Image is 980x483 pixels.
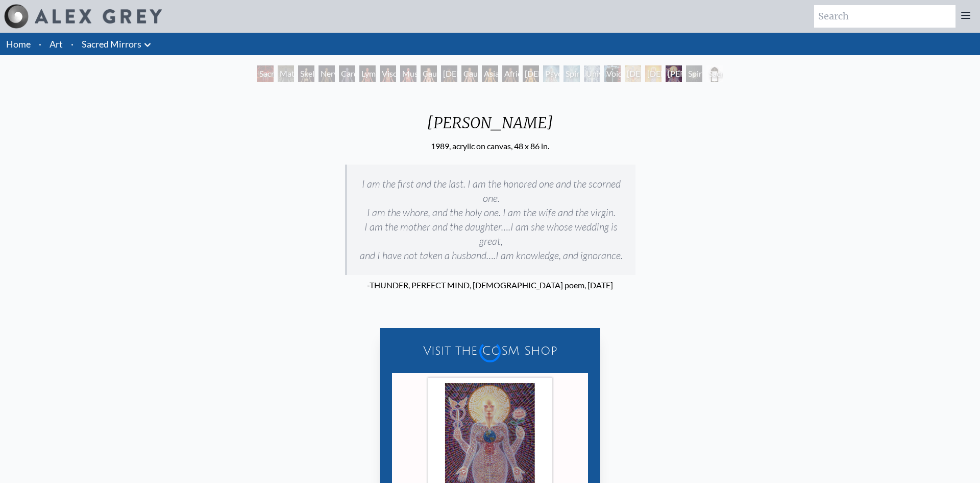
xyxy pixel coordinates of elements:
[686,65,702,82] div: Spiritual World
[461,65,478,82] div: Caucasian Man
[441,65,457,82] div: [DEMOGRAPHIC_DATA] Woman
[502,65,519,82] div: African Man
[339,65,355,82] div: Cardiovascular System
[666,65,682,82] div: [PERSON_NAME]
[82,37,141,51] a: Sacred Mirrors
[67,33,78,55] li: ·
[35,33,45,55] li: ·
[419,140,561,152] div: 1989, acrylic on canvas, 48 x 86 in.
[345,275,635,295] p: -THUNDER, PERFECT MIND, [DEMOGRAPHIC_DATA] poem, [DATE]
[563,65,580,82] div: Spiritual Energy System
[386,334,594,367] a: Visit the CoSM Shop
[380,65,396,82] div: Viscera
[6,38,31,50] a: Home
[257,65,274,82] div: Sacred Mirrors Room, [GEOGRAPHIC_DATA]
[278,65,294,82] div: Material World
[50,37,63,51] a: Art
[298,65,314,82] div: Skeletal System
[419,113,561,140] div: [PERSON_NAME]
[400,65,416,82] div: Muscle System
[625,65,641,82] div: [DEMOGRAPHIC_DATA]
[482,65,498,82] div: Asian Man
[359,65,376,82] div: Lymphatic System
[523,65,539,82] div: [DEMOGRAPHIC_DATA] Woman
[584,65,600,82] div: Universal Mind Lattice
[604,65,621,82] div: Void Clear Light
[318,65,335,82] div: Nervous System
[814,5,955,28] input: Search
[543,65,559,82] div: Psychic Energy System
[706,65,723,82] div: Sacred Mirrors Frame
[355,173,627,267] p: I am the first and the last. I am the honored one and the scorned one. I am the whore, and the ho...
[645,65,661,82] div: [DEMOGRAPHIC_DATA]
[421,65,437,82] div: Caucasian Woman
